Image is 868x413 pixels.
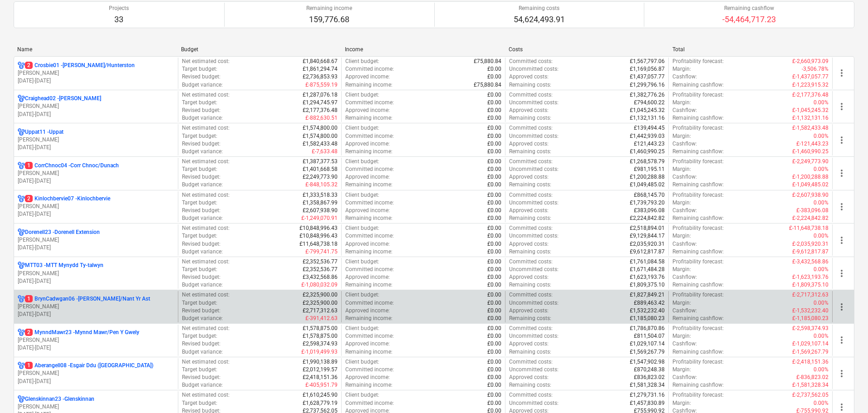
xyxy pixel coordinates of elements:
[509,158,553,165] p: Committed costs :
[25,128,64,136] p: Uppat11 - Uppat
[722,5,776,12] p: Remaining cashflow
[18,62,25,69] div: Project has multi currencies enabled
[487,73,501,81] p: £0.00
[303,124,338,132] p: £1,574,800.00
[630,158,665,165] p: £1,268,578.79
[474,58,501,65] p: £75,880.84
[305,114,338,122] p: £-882,630.51
[487,273,501,281] p: £0.00
[18,329,174,352] div: 2MynndMawr23 -Mynnd Mawr/Pen Y Gwely[PERSON_NAME][DATE]-[DATE]
[18,195,25,203] div: Project has multi currencies enabled
[25,295,33,302] span: 1
[509,65,559,73] p: Uncommitted costs :
[672,214,724,222] p: Remaining cashflow :
[836,235,847,246] span: more_vert
[18,203,174,210] p: [PERSON_NAME]
[345,191,379,199] p: Client budget :
[792,214,829,222] p: £-2,224,842.82
[509,199,559,207] p: Uncommitted costs :
[792,91,829,99] p: £-2,177,376.48
[345,107,390,114] p: Approved income :
[18,311,174,318] p: [DATE] - [DATE]
[182,114,223,122] p: Budget variance :
[474,81,501,89] p: £75,880.84
[18,295,25,303] div: Project has multi currencies enabled
[487,240,501,248] p: £0.00
[672,65,691,73] p: Margin :
[630,132,665,140] p: £1,442,939.03
[25,195,110,203] p: Kinlochbervie07 - Kinlochbervie
[345,266,394,273] p: Committed income :
[672,107,697,114] p: Cashflow :
[487,266,501,273] p: £0.00
[509,165,559,173] p: Uncommitted costs :
[672,73,697,81] p: Cashflow :
[634,165,665,173] p: £981,195.11
[672,266,691,273] p: Margin :
[303,191,338,199] p: £1,333,518.33
[630,248,665,256] p: £9,612,817.87
[25,62,33,69] span: 2
[303,207,338,214] p: £2,607,938.90
[109,5,129,12] p: Projects
[672,181,724,189] p: Remaining cashflow :
[345,124,379,132] p: Client budget :
[182,214,223,222] p: Budget variance :
[509,258,553,266] p: Committed costs :
[509,207,549,214] p: Approved costs :
[182,199,217,207] p: Target budget :
[18,95,174,118] div: Craighead02 -[PERSON_NAME][PERSON_NAME][DATE]-[DATE]
[301,214,338,222] p: £-1,249,070.91
[792,124,829,132] p: £-1,582,433.48
[487,165,501,173] p: £0.00
[814,165,829,173] p: 0.00%
[672,224,724,232] p: Profitability forecast :
[792,58,829,65] p: £-2,660,973.09
[814,232,829,240] p: 0.00%
[182,240,221,248] p: Revised budget :
[182,266,217,273] p: Target budget :
[181,46,338,53] div: Budget
[630,114,665,122] p: £1,132,131.16
[487,232,501,240] p: £0.00
[836,268,847,279] span: more_vert
[792,81,829,89] p: £-1,223,915.32
[25,262,103,269] p: MTT03 - MTT Mynydd Ty-talwyn
[509,132,559,140] p: Uncommitted costs :
[345,199,394,207] p: Committed income :
[487,107,501,114] p: £0.00
[672,148,724,155] p: Remaining cashflow :
[303,58,338,65] p: £1,840,668.67
[722,14,776,25] p: -54,464,717.23
[672,165,691,173] p: Margin :
[303,65,338,73] p: £1,861,294.74
[25,195,33,202] span: 2
[509,124,553,132] p: Committed costs :
[814,99,829,107] p: 0.00%
[672,191,724,199] p: Profitability forecast :
[509,240,549,248] p: Approved costs :
[345,181,392,189] p: Remaining income :
[672,46,829,53] div: Total
[182,224,230,232] p: Net estimated cost :
[509,91,553,99] p: Committed costs :
[814,199,829,207] p: 0.00%
[182,232,217,240] p: Target budget :
[672,240,697,248] p: Cashflow :
[303,266,338,273] p: £2,352,536.77
[672,232,691,240] p: Margin :
[672,258,724,266] p: Profitability forecast :
[630,148,665,155] p: £1,460,990.25
[345,224,379,232] p: Client budget :
[792,114,829,122] p: £-1,132,131.16
[182,124,230,132] p: Net estimated cost :
[182,191,230,199] p: Net estimated cost :
[630,232,665,240] p: £9,129,844.17
[345,273,390,281] p: Approved income :
[25,295,150,303] p: BrynCadwgan06 - [PERSON_NAME]/Nant Yr Ast
[672,58,724,65] p: Profitability forecast :
[18,228,174,252] div: Dorenell23 -Dorenell Extension[PERSON_NAME][DATE]-[DATE]
[509,232,559,240] p: Uncommitted costs :
[630,81,665,89] p: £1,299,796.16
[487,214,501,222] p: £0.00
